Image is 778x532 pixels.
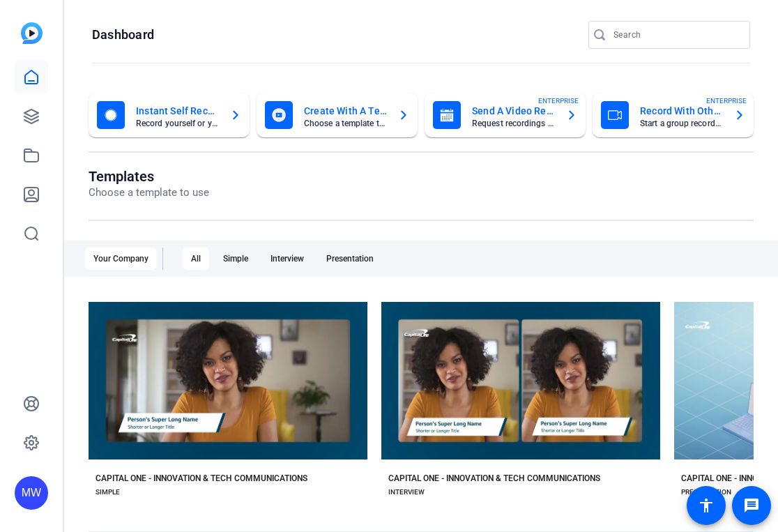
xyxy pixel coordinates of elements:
div: Presentation [318,248,382,270]
p: Choose a template to use [89,185,209,201]
h1: Dashboard [92,26,154,43]
mat-card-title: Record With Others [640,102,723,119]
mat-icon: message [743,497,760,514]
input: Search [613,26,739,43]
mat-card-subtitle: Choose a template to get started [304,119,387,128]
div: SIMPLE [96,487,120,498]
h1: Templates [89,168,209,185]
mat-card-title: Instant Self Record [136,102,219,119]
div: Interview [262,248,312,270]
button: Create With A TemplateChoose a template to get started [257,93,418,137]
mat-card-subtitle: Record yourself or your screen [136,119,219,128]
div: MW [15,476,48,510]
mat-card-title: Create With A Template [304,102,387,119]
button: Instant Self RecordRecord yourself or your screen [89,93,250,137]
mat-icon: accessibility [698,497,715,514]
button: Record With OthersStart a group recording sessionENTERPRISE [593,93,754,137]
mat-card-subtitle: Request recordings from anyone, anywhere [472,119,555,128]
mat-card-title: Send A Video Request [472,102,555,119]
div: Simple [215,248,257,270]
span: ENTERPRISE [538,96,579,106]
div: INTERVIEW [388,487,425,498]
div: PRESENTATION [681,487,731,498]
div: CAPITAL ONE - INNOVATION & TECH COMMUNICATIONS [388,473,600,484]
div: CAPITAL ONE - INNOVATION & TECH COMMUNICATIONS [96,473,307,484]
img: blue-gradient.svg [21,22,43,44]
button: Send A Video RequestRequest recordings from anyone, anywhereENTERPRISE [425,93,586,137]
mat-card-subtitle: Start a group recording session [640,119,723,128]
div: Your Company [85,248,157,270]
div: All [183,248,209,270]
span: ENTERPRISE [706,96,747,106]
